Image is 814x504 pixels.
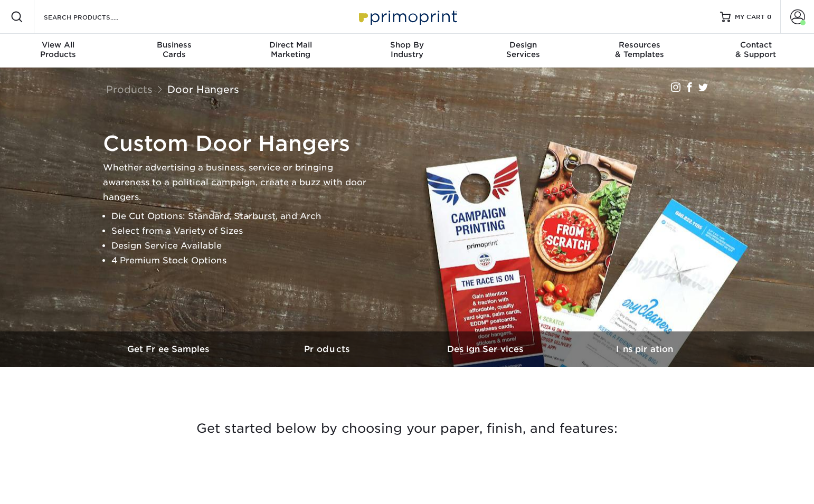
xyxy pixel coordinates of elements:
[698,40,814,50] span: Contact
[565,344,724,354] h3: Inspiration
[233,40,349,50] span: Direct Mail
[233,40,349,59] div: Marketing
[43,11,146,23] input: SEARCH PRODUCTS.....
[349,34,465,68] a: Shop ByIndustry
[167,83,239,95] a: Door Hangers
[407,331,565,367] a: Design Services
[103,131,367,156] h1: Custom Door Hangers
[698,34,814,68] a: Contact& Support
[698,40,814,59] div: & Support
[581,34,697,68] a: Resources& Templates
[111,239,367,253] li: Design Service Available
[98,405,716,452] h3: Get started below by choosing your paper, finish, and features:
[90,344,249,354] h3: Get Free Samples
[111,209,367,224] li: Die Cut Options: Standard, Starburst, and Arch
[106,83,153,95] a: Products
[581,40,697,59] div: & Templates
[735,13,765,22] span: MY CART
[111,253,367,268] li: 4 Premium Stock Options
[90,331,249,367] a: Get Free Samples
[407,344,565,354] h3: Design Services
[767,13,772,21] span: 0
[103,160,367,205] p: Whether advertising a business, service or bringing awareness to a political campaign, create a b...
[116,40,232,50] span: Business
[349,40,465,50] span: Shop By
[465,34,581,68] a: DesignServices
[233,34,349,68] a: Direct MailMarketing
[249,331,407,367] a: Products
[465,40,581,50] span: Design
[116,40,232,59] div: Cards
[354,5,460,28] img: Primoprint
[581,40,697,50] span: Resources
[349,40,465,59] div: Industry
[116,34,232,68] a: BusinessCards
[111,224,367,239] li: Select from a Variety of Sizes
[465,40,581,59] div: Services
[565,331,724,367] a: Inspiration
[249,344,407,354] h3: Products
